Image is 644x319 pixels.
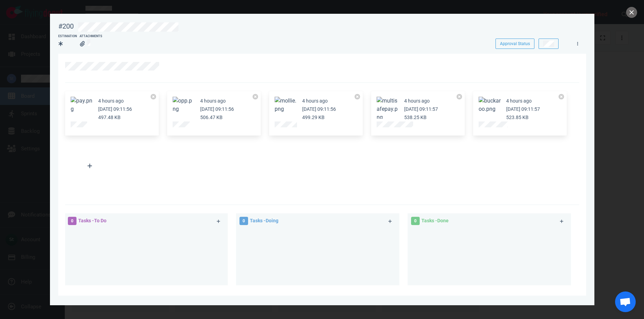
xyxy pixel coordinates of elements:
div: Estimation [58,34,77,39]
span: Tasks - Done [421,218,449,223]
button: Zoom image [71,97,93,113]
button: Zoom image [173,97,195,113]
small: 4 hours ago [200,98,226,104]
div: Open chat [615,291,636,312]
small: 4 hours ago [506,98,532,104]
small: [DATE] 09:11:56 [200,106,234,112]
div: Attachments [80,34,102,39]
small: 499.29 KB [302,115,325,120]
button: Zoom image [377,97,399,121]
small: 4 hours ago [302,98,328,104]
small: [DATE] 09:11:57 [404,106,438,112]
small: 506.47 KB [200,115,223,120]
span: Tasks - Doing [250,218,278,223]
span: Tasks - To Do [78,218,106,223]
span: 0 [239,217,248,225]
small: 538.25 KB [404,115,427,120]
button: Approval Status [495,39,534,49]
small: [DATE] 09:11:56 [302,106,336,112]
button: Zoom image [275,97,297,113]
small: 4 hours ago [404,98,430,104]
small: 497.48 KB [98,115,121,120]
span: 0 [68,217,76,225]
small: [DATE] 09:11:56 [98,106,132,112]
small: 523.85 KB [506,115,529,120]
small: 4 hours ago [98,98,124,104]
button: Zoom image [479,97,501,113]
span: 0 [411,217,420,225]
div: #200 [58,22,74,31]
button: close [626,7,637,18]
small: [DATE] 09:11:57 [506,106,540,112]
